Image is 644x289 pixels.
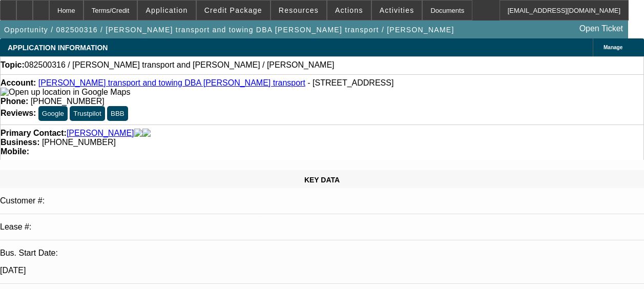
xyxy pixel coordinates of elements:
a: [PERSON_NAME] [67,129,134,138]
button: Application [138,1,195,20]
img: facebook-icon.png [134,129,142,138]
span: Credit Package [204,6,262,14]
button: Google [38,106,68,121]
span: APPLICATION INFORMATION [8,44,108,52]
button: Resources [271,1,326,20]
a: Open Ticket [575,20,627,37]
a: View Google Maps [1,88,130,96]
span: 082500316 / [PERSON_NAME] transport and [PERSON_NAME] / [PERSON_NAME] [25,60,335,70]
strong: Mobile: [1,147,29,156]
button: Trustpilot [70,106,105,121]
span: [PHONE_NUMBER] [31,97,105,106]
strong: Topic: [1,60,25,70]
span: Actions [335,6,363,14]
button: Activities [372,1,422,20]
span: KEY DATA [304,176,340,184]
button: BBB [107,106,128,121]
span: [PHONE_NUMBER] [42,138,116,147]
span: Opportunity / 082500316 / [PERSON_NAME] transport and towing DBA [PERSON_NAME] transport / [PERSO... [4,26,454,34]
strong: Reviews: [1,109,36,117]
button: Credit Package [197,1,270,20]
img: linkedin-icon.png [142,129,151,138]
span: - [STREET_ADDRESS] [307,78,393,87]
span: Application [146,6,188,14]
span: Activities [380,6,414,14]
img: Open up location in Google Maps [1,88,130,97]
strong: Account: [1,78,36,87]
strong: Primary Contact: [1,129,67,138]
strong: Phone: [1,97,28,106]
span: Resources [279,6,319,14]
button: Actions [327,1,371,20]
a: [PERSON_NAME] transport and towing DBA [PERSON_NAME] transport [38,78,305,87]
span: Manage [604,45,622,50]
strong: Business: [1,138,39,147]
